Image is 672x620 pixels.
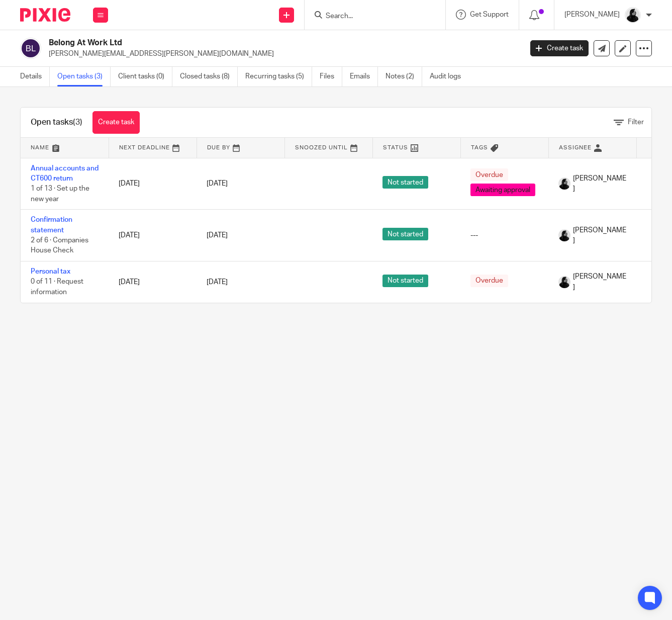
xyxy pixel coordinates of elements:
[430,67,468,86] a: Audit logs
[625,7,641,23] img: PHOTO-2023-03-20-11-06-28%203.jpg
[382,275,428,287] span: Not started
[470,275,508,287] span: Overdue
[207,180,228,187] span: [DATE]
[470,168,508,181] span: Overdue
[245,67,312,86] a: Recurring tasks (5)
[92,111,140,134] a: Create task
[564,10,620,20] p: [PERSON_NAME]
[109,210,197,261] td: [DATE]
[471,145,488,150] span: Tags
[558,229,570,241] img: PHOTO-2023-03-20-11-06-28%203.jpg
[31,279,83,296] span: 0 of 11 · Request information
[31,268,70,275] a: Personal tax
[573,225,626,246] span: [PERSON_NAME]
[20,67,50,86] a: Details
[57,67,111,86] a: Open tasks (3)
[325,12,415,21] input: Search
[573,272,626,292] span: [PERSON_NAME]
[382,176,428,189] span: Not started
[49,38,422,48] h2: Belong At Work Ltd
[73,118,82,126] span: (3)
[382,228,428,240] span: Not started
[470,230,538,240] div: ---
[31,216,72,233] a: Confirmation statement
[109,158,197,210] td: [DATE]
[350,67,378,86] a: Emails
[470,11,509,18] span: Get Support
[383,145,408,150] span: Status
[573,173,626,194] span: [PERSON_NAME]
[180,67,238,86] a: Closed tasks (8)
[118,67,172,86] a: Client tasks (0)
[31,117,82,128] h1: Open tasks
[558,178,570,190] img: PHOTO-2023-03-20-11-06-28%203.jpg
[31,237,88,254] span: 2 of 6 · Companies House Check
[109,261,197,303] td: [DATE]
[207,232,228,239] span: [DATE]
[207,279,228,286] span: [DATE]
[386,67,422,86] a: Notes (2)
[20,38,41,59] img: svg%3E
[31,165,99,182] a: Annual accounts and CT600 return
[530,40,589,56] a: Create task
[31,185,89,203] span: 1 of 13 · Set up the new year
[49,49,515,59] p: [PERSON_NAME][EMAIL_ADDRESS][PERSON_NAME][DOMAIN_NAME]
[558,276,570,288] img: PHOTO-2023-03-20-11-06-28%203.jpg
[320,67,342,86] a: Files
[628,119,644,126] span: Filter
[295,145,348,150] span: Snoozed Until
[20,8,70,22] img: Pixie
[470,184,535,196] span: Awaiting approval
